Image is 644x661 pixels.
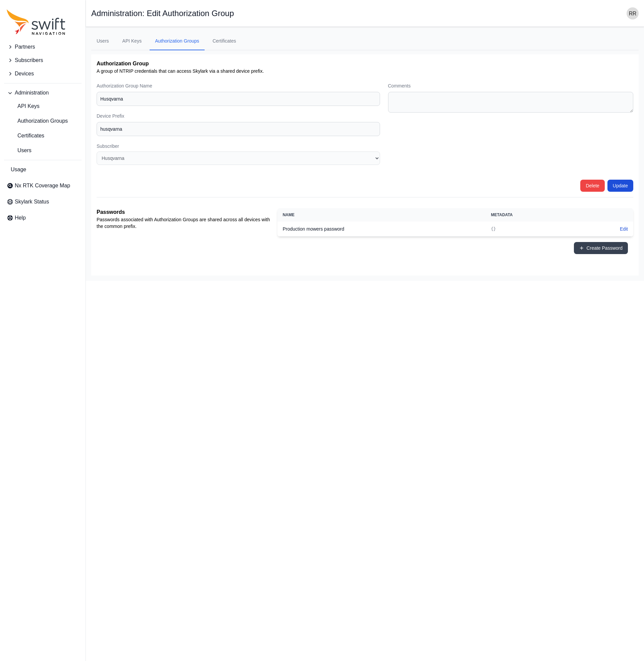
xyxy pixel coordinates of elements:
th: Metadata [486,208,579,222]
a: Certificates [207,32,241,50]
th: Production mowers password [277,222,486,237]
th: Name [277,208,486,222]
label: Authorization Group Name [97,82,380,89]
span: Usage [11,166,26,174]
span: Help [15,214,26,222]
button: Partners [4,40,82,54]
code: {} [491,227,496,231]
a: Nx RTK Coverage Map [4,179,82,192]
span: Devices [15,70,34,78]
a: Usage [4,163,82,176]
span: Nx RTK Coverage Map [15,182,70,190]
a: Help [4,211,82,225]
a: Skylark Status [4,195,82,208]
img: user photo [627,7,639,19]
span: Skylark Status [15,198,49,206]
span: Authorization Groups [7,117,68,125]
label: Subscriber [97,143,380,149]
h2: Passwords [97,208,272,216]
p: A group of NTRIP credentials that can access Skylark via a shared device prefix. [97,68,633,74]
button: Edit [620,226,628,232]
button: Subscribers [4,54,82,67]
button: Update [607,180,633,192]
span: Partners [15,43,35,51]
h2: Authorization Group [97,60,633,68]
h1: Administration: Edit Authorization Group [91,9,234,17]
label: Device Prefix [97,113,380,119]
button: Devices [4,67,82,80]
span: API Keys [7,102,40,110]
button: Administration [4,86,82,100]
button: Create Password [574,242,628,254]
p: Passwords associated with Authorization Groups are shared across all devices with the common prefix. [97,216,272,230]
a: Authorization Groups [150,32,205,50]
a: Certificates [4,129,82,142]
span: Administration [15,89,49,97]
button: Delete [580,180,604,192]
label: Comments [388,82,634,89]
span: Subscribers [15,56,43,64]
a: Users [4,144,82,157]
a: Users [91,32,114,50]
span: Users [7,146,32,155]
a: API Keys [117,32,147,50]
a: API Keys [4,100,82,113]
a: Authorization Groups [4,114,82,128]
span: Certificates [7,132,44,140]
